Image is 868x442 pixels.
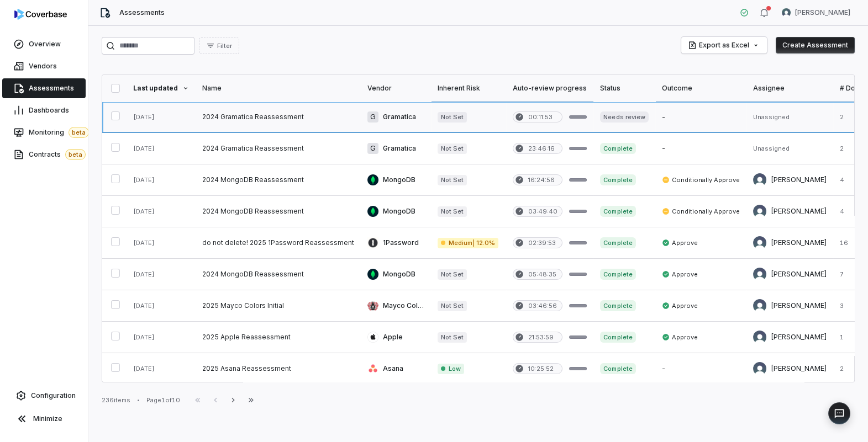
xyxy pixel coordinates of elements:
[2,123,86,142] a: Monitoringbeta
[753,236,766,249] img: Lili Jiang avatar
[137,396,140,404] div: •
[14,9,67,20] img: logo-D7KZi-bG.svg
[33,414,62,423] span: Minimize
[29,62,57,71] span: Vendors
[776,37,855,54] button: Create Assessment
[681,37,767,54] button: Export as Excel
[133,84,189,93] div: Last updated
[840,84,863,93] div: # Docs
[2,145,86,164] a: Contractsbeta
[146,396,180,404] div: Page 1 of 10
[438,84,499,93] div: Inherent Risk
[753,362,766,375] img: Lili Jiang avatar
[119,8,165,17] span: Assessments
[31,391,76,400] span: Configuration
[202,84,354,93] div: Name
[69,127,89,138] span: beta
[600,84,648,93] div: Status
[513,84,587,93] div: Auto-review progress
[753,299,766,312] img: Lili Jiang avatar
[29,106,69,115] span: Dashboards
[795,8,850,17] span: [PERSON_NAME]
[655,353,746,385] td: -
[2,100,86,120] a: Dashboards
[65,149,86,160] span: beta
[199,38,239,54] button: Filter
[4,408,83,430] button: Minimize
[753,84,827,93] div: Assignee
[775,4,857,21] button: Zi Chong Kao avatar[PERSON_NAME]
[753,268,766,281] img: Lili Jiang avatar
[2,78,86,98] a: Assessments
[102,396,130,404] div: 236 items
[4,386,83,406] a: Configuration
[29,149,86,160] span: Contracts
[2,34,86,54] a: Overview
[2,56,86,76] a: Vendors
[753,205,766,218] img: Lili Jiang avatar
[29,127,89,138] span: Monitoring
[782,8,791,17] img: Zi Chong Kao avatar
[655,133,746,164] td: -
[753,173,766,187] img: Lili Jiang avatar
[29,40,61,49] span: Overview
[662,84,740,93] div: Outcome
[367,84,424,93] div: Vendor
[753,331,766,344] img: Lili Jiang avatar
[655,102,746,133] td: -
[29,84,74,93] span: Assessments
[217,42,232,50] span: Filter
